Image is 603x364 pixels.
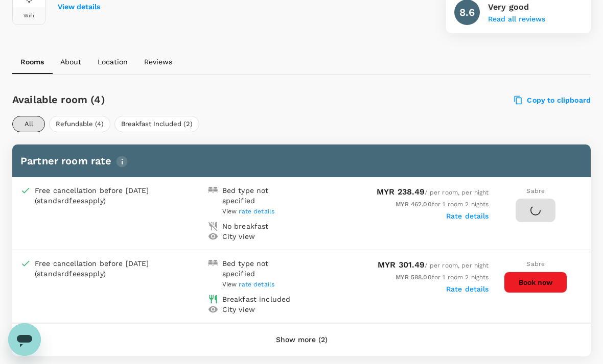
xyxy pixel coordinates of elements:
[488,1,545,13] p: Very good
[526,187,545,195] span: Sabre
[446,285,489,293] label: Rate details
[222,294,291,304] div: Breakfast included
[396,201,489,208] span: for 1 room 2 nights
[396,201,432,208] span: MYR 462.00
[222,208,275,215] span: View
[459,4,475,20] h6: 8.6
[526,260,545,268] span: Sabre
[446,212,489,220] label: Rate details
[515,95,591,105] label: Copy to clipboard
[20,57,44,67] p: Rooms
[222,304,255,314] div: City view
[222,185,301,206] div: Bed type not specified
[222,231,255,241] div: City view
[396,274,489,281] span: for 1 room 2 nights
[144,57,172,67] p: Reviews
[208,258,218,269] img: double-bed-icon
[378,262,489,269] span: / per room, per night
[262,328,342,352] button: Show more (2)
[222,281,275,288] span: View
[35,185,208,206] div: Free cancellation before [DATE] (standard apply)
[504,272,567,293] button: Book now
[98,57,128,67] p: Location
[488,15,545,23] button: Read all reviews
[8,323,41,356] iframe: Button to launch messaging window
[208,185,218,196] img: double-bed-icon
[239,208,274,215] span: rate details
[20,153,583,169] h6: Partner room rate
[12,91,348,108] h6: Available room (4)
[222,221,269,231] div: No breakfast
[239,281,274,288] span: rate details
[49,116,110,132] button: Refundable (4)
[116,156,128,167] img: info-tooltip-icon
[377,187,425,197] span: MYR 238.49
[58,3,100,11] button: View details
[396,274,432,281] span: MYR 588.00
[24,13,34,18] div: Wifi
[378,260,425,270] span: MYR 301.49
[60,57,81,67] p: About
[69,270,84,278] span: fees
[35,258,208,279] div: Free cancellation before [DATE] (standard apply)
[12,116,45,132] button: All
[69,197,84,205] span: fees
[222,258,301,279] div: Bed type not specified
[114,116,199,132] button: Breakfast Included (2)
[377,189,489,196] span: / per room, per night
